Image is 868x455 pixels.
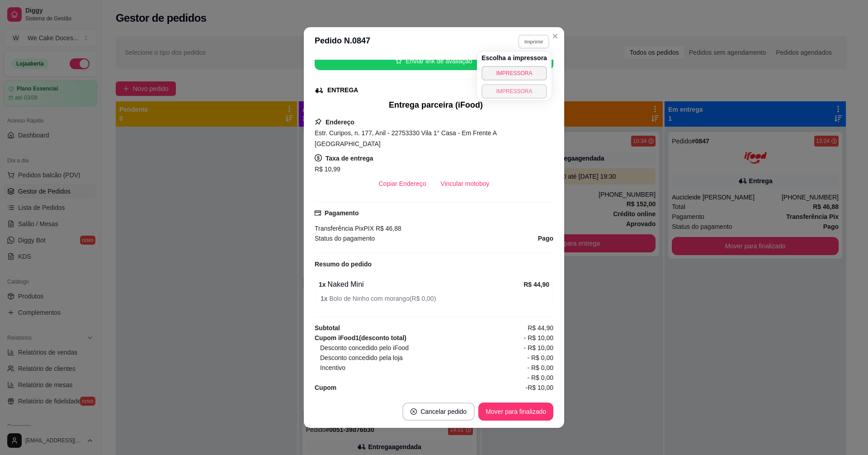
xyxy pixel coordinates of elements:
span: Estr. Curipos, n. 177, Anil - 22753330 Vila 1° Casa - Em Frente A [GEOGRAPHIC_DATA] [315,129,496,147]
strong: Endereço [325,118,354,126]
span: pushpin [315,118,322,125]
div: Naked Mini [319,279,524,290]
button: IMPRESSORA [481,84,547,99]
span: credit-card [315,210,321,216]
strong: Subtotal [315,324,340,332]
h3: Pedido N. 0847 [315,34,370,49]
button: Vincular motoboy [434,175,497,193]
span: Status do pagamento [315,233,375,243]
h4: Escolha a impressora [481,53,547,62]
button: Imprimir [518,34,549,48]
div: Entrega parceira (iFood) [318,99,553,111]
strong: Cupom iFood 1 (desconto total) [315,334,406,341]
span: -R$ 10,00 [526,383,553,393]
span: - R$ 10,00 [524,343,553,353]
strong: 1 x [321,295,329,302]
span: R$ 10,99 [315,166,340,173]
span: Incentivo [320,363,345,373]
strong: 1 x [319,281,326,288]
span: - R$ 0,00 [527,373,553,383]
div: ENTREGA [327,85,358,95]
span: Desconto concedido pela loja [320,353,403,363]
span: star [396,58,402,64]
span: dollar [315,154,322,161]
button: Copiar Endereço [372,175,434,193]
span: close-circle [410,408,417,415]
strong: R$ 44,90 [524,281,549,288]
strong: Cupom [315,384,336,391]
span: - R$ 10,00 [524,333,553,343]
button: close-circleCancelar pedido [402,403,475,421]
span: Desconto concedido pelo iFood [320,343,409,353]
span: - R$ 0,00 [527,353,553,363]
strong: Pagamento [325,209,359,217]
strong: Taxa de entrega [325,155,373,162]
button: starEnviar link de avaliação [315,52,553,70]
button: Close [548,29,562,43]
strong: Pago [538,235,553,242]
button: Mover para finalizado [478,403,553,421]
span: R$ 44,90 [528,323,553,333]
span: Transferência Pix PIX [315,225,374,232]
span: Bolo de Ninho com morango ( R$ 0,00 ) [321,294,549,303]
strong: Resumo do pedido [315,261,372,268]
span: R$ 46,88 [374,225,401,232]
button: IMPRESSORA [481,66,547,81]
span: - R$ 0,00 [527,363,553,373]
